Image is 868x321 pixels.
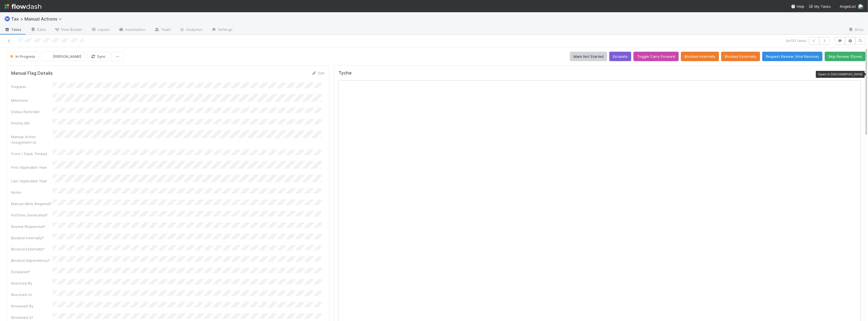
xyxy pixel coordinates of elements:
[87,52,109,61] button: Sync
[114,26,150,34] a: Automation
[150,26,175,34] a: Team
[570,52,607,61] button: Mark Not Started
[791,4,804,9] div: Help
[11,16,65,22] span: Tax > Manual Actions
[858,4,864,9] img: avatar_85833754-9fc2-4f19-a44b-7938606ee299.png
[11,151,53,156] div: Front / Slack Thread
[11,134,53,145] div: Manual Action Assignment Id
[809,4,831,9] a: My Tasks
[11,292,53,297] div: Resolved At
[11,178,53,184] div: Last Applicable Year
[4,2,41,11] img: logo-inverted-e16ddd16eac7371096b0.svg
[4,27,22,32] span: Tasks
[26,26,50,34] a: Data
[11,212,53,218] div: Portfolio Generated?
[11,315,53,320] div: Reviewed At
[11,120,53,126] div: Priority MA
[175,26,207,34] a: Analytics
[11,224,53,229] div: Review Requested?
[41,52,85,61] button: [PERSON_NAME]
[11,280,53,286] div: Resolved By
[11,303,53,309] div: Reviewed By
[609,52,631,61] button: Escalate
[11,98,53,103] div: Milestone
[11,258,53,263] div: Blocked Dependency?
[762,52,822,61] button: Request Review (And Resolve)
[11,201,53,206] div: Manual Work Required?
[825,52,866,61] button: Skip Review (Done)
[633,52,679,61] button: Toggle Carry Forward
[207,26,237,34] a: Settings
[840,4,856,9] span: AngelList
[11,109,53,115] div: Status Reminder
[11,235,53,241] div: Blocked Internally?
[11,71,53,76] h5: Manual Flag Details
[54,27,82,32] span: Flow Builder
[11,165,53,170] div: First Applicable Year
[11,84,53,89] div: Preparer
[786,38,807,43] span: 9 of 33 tasks
[338,70,352,76] h5: Tyche
[11,190,53,195] div: Notes
[721,52,760,61] button: Blocked Externally
[11,246,53,252] div: Blocked Externally?
[681,52,719,61] button: Blocked Internally
[844,26,868,34] a: Docs
[53,54,81,59] span: [PERSON_NAME]
[11,269,53,275] div: Escalated?
[87,26,114,34] a: Layout
[50,26,87,34] a: Flow Builder
[311,71,324,75] a: Edit
[46,54,51,59] img: avatar_66854b90-094e-431f-b713-6ac88429a2b8.png
[4,16,10,21] span: Ⓜ️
